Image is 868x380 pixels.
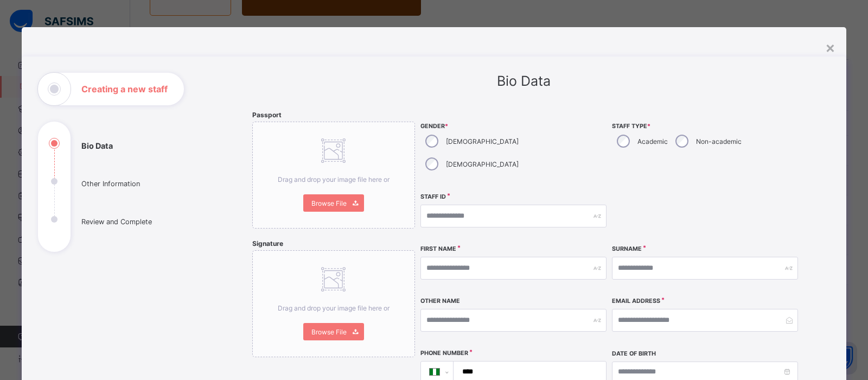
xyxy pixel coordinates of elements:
[278,175,390,183] span: Drag and drop your image file here or
[420,245,456,252] label: First Name
[311,199,347,207] span: Browse File
[252,239,283,248] span: Signature
[81,85,168,93] h1: Creating a new staff
[825,38,835,56] div: ×
[696,137,742,145] label: Non-academic
[420,350,468,357] label: Phone Number
[252,122,415,229] div: Drag and drop your image file here orBrowse File
[420,123,607,130] span: Gender
[612,297,660,305] label: Email Address
[612,245,642,252] label: Surname
[637,137,668,145] label: Academic
[252,111,282,119] span: Passport
[252,250,415,357] div: Drag and drop your image file here orBrowse File
[612,123,798,130] span: Staff Type
[446,137,519,145] label: [DEMOGRAPHIC_DATA]
[612,350,656,357] label: Date of Birth
[446,160,519,168] label: [DEMOGRAPHIC_DATA]
[420,193,446,200] label: Staff ID
[497,73,551,89] span: Bio Data
[311,328,347,336] span: Browse File
[278,304,390,312] span: Drag and drop your image file here or
[420,297,460,305] label: Other Name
